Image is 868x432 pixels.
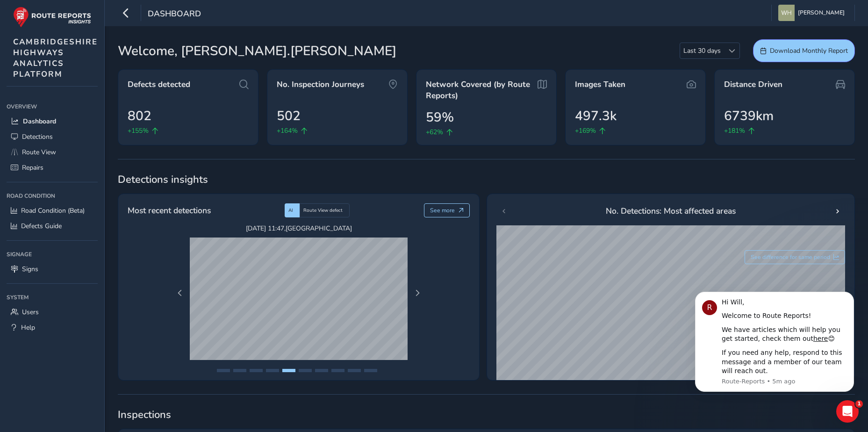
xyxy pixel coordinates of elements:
[7,304,98,320] a: Users
[277,126,298,136] span: +164%
[7,247,98,261] div: Signage
[148,8,201,21] span: Dashboard
[22,132,53,141] span: Detections
[128,79,190,90] span: Defects detected
[300,203,350,217] div: Route View defect
[21,222,62,230] span: Defects Guide
[23,117,56,126] span: Dashboard
[430,207,455,214] span: See more
[299,369,312,372] button: Page 6
[7,203,98,218] a: Road Condition (Beta)
[303,207,343,214] span: Route View defect
[21,323,35,332] span: Help
[778,5,848,21] button: [PERSON_NAME]
[364,369,377,372] button: Page 10
[7,290,98,304] div: System
[681,278,868,407] iframe: Intercom notifications message
[575,106,617,126] span: 497.3k
[22,148,56,157] span: Route View
[426,79,535,101] span: Network Covered (by Route Reports)
[855,400,863,408] span: 1
[426,108,454,127] span: 59%
[217,369,230,372] button: Page 1
[277,106,301,126] span: 502
[7,100,98,114] div: Overview
[753,39,855,62] button: Download Monthly Report
[724,106,774,126] span: 6739km
[798,5,845,21] span: [PERSON_NAME]
[724,79,782,90] span: Distance Driven
[606,205,736,217] span: No. Detections: Most affected areas
[426,127,443,137] span: +62%
[266,369,279,372] button: Page 4
[233,369,246,372] button: Page 2
[277,79,364,90] span: No. Inspection Journeys
[128,126,149,136] span: +155%
[7,144,98,160] a: Route View
[7,160,98,175] a: Repairs
[680,43,724,58] span: Last 30 days
[7,114,98,129] a: Dashboard
[250,369,263,372] button: Page 3
[22,265,38,274] span: Signs
[836,400,859,423] iframe: Intercom live chat
[745,250,846,264] button: See difference for same period
[331,369,344,372] button: Page 8
[778,5,795,21] img: diamond-layout
[128,204,211,216] span: Most recent detections
[118,173,855,187] span: Detections insights
[118,41,396,61] span: Welcome, [PERSON_NAME].[PERSON_NAME]
[770,46,848,55] span: Download Monthly Report
[7,320,98,335] a: Help
[315,369,328,372] button: Page 7
[22,163,43,172] span: Repairs
[7,261,98,277] a: Signs
[173,287,187,300] button: Previous Page
[7,129,98,144] a: Detections
[424,203,470,217] button: See more
[575,126,596,136] span: +169%
[7,189,98,203] div: Road Condition
[751,253,830,261] span: See difference for same period
[285,203,300,217] div: AI
[348,369,361,372] button: Page 9
[724,126,745,136] span: +181%
[21,206,85,215] span: Road Condition (Beta)
[575,79,625,90] span: Images Taken
[118,408,855,422] span: Inspections
[411,287,424,300] button: Next Page
[282,369,295,372] button: Page 5
[288,207,293,214] span: AI
[13,7,91,28] img: rr logo
[13,36,98,79] span: CAMBRIDGESHIRE HIGHWAYS ANALYTICS PLATFORM
[22,308,39,317] span: Users
[190,224,408,233] span: [DATE] 11:47 , [GEOGRAPHIC_DATA]
[128,106,151,126] span: 802
[7,218,98,234] a: Defects Guide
